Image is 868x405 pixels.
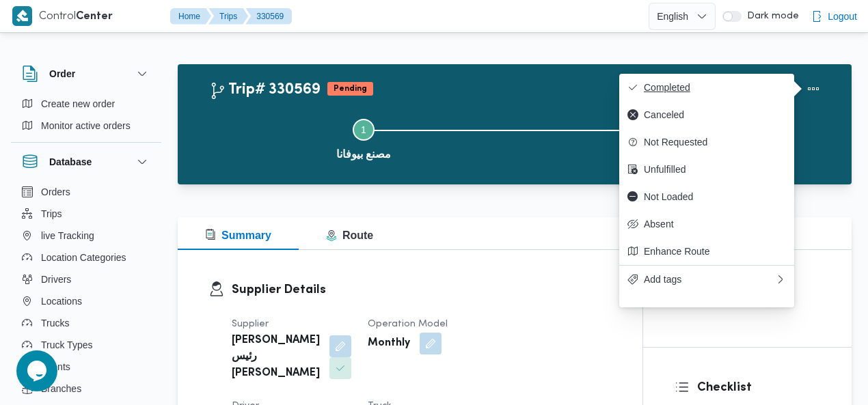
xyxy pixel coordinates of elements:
[619,210,794,238] button: Absent
[49,154,92,170] h3: Database
[742,11,799,22] span: Dark mode
[336,146,391,163] span: مصنع بيوفانا
[16,115,156,137] button: Monitor active orders
[16,334,156,356] button: Truck Types
[22,154,150,170] button: Database
[326,229,373,241] span: Route
[232,320,269,329] span: Supplier
[41,227,94,244] span: live Tracking
[16,268,156,290] button: Drivers
[41,96,115,112] span: Create new order
[644,191,786,202] span: Not Loaded
[368,335,410,352] b: Monthly
[11,93,161,142] div: Order
[41,184,70,200] span: Orders
[16,203,156,225] button: Trips
[619,156,794,183] button: Unfulfilled
[41,206,62,222] span: Trips
[644,274,775,285] span: Add tags
[644,137,786,148] span: Not Requested
[16,378,156,400] button: Branches
[800,75,827,102] button: Actions
[209,81,321,99] h2: Trip# 330569
[828,8,857,25] span: Logout
[232,281,612,299] h3: Supplier Details
[16,93,156,115] button: Create new order
[16,181,156,203] button: Orders
[644,219,786,229] span: Absent
[518,102,827,173] button: فرونت دور مسطرد
[49,66,75,82] h3: Order
[14,350,57,391] iframe: chat widget
[41,293,82,309] span: Locations
[697,378,821,397] h3: Checklist
[619,128,794,156] button: Not Requested
[208,8,248,25] button: Trips
[327,82,373,96] span: Pending
[619,101,794,128] button: Canceled
[41,271,71,288] span: Drivers
[41,337,92,353] span: Truck Types
[170,8,211,25] button: Home
[619,74,794,101] button: Completed
[16,356,156,378] button: Clients
[16,312,156,334] button: Trucks
[368,320,448,329] span: Operation Model
[12,6,32,26] img: X8yXhbKr1z7QwAAAABJRU5ErkJggg==
[644,164,786,175] span: Unfulfilled
[806,3,863,30] button: Logout
[76,12,113,22] b: Center
[644,246,786,257] span: Enhance Route
[232,333,320,382] b: [PERSON_NAME] رئيس [PERSON_NAME]
[619,238,794,265] button: Enhance Route
[619,183,794,210] button: Not Loaded
[209,102,518,173] button: مصنع بيوفانا
[619,265,794,293] button: Add tags
[41,315,69,331] span: Trucks
[22,66,150,82] button: Order
[245,8,292,25] button: 330569
[361,124,366,135] span: 1
[644,82,786,93] span: Completed
[41,117,131,134] span: Monitor active orders
[16,225,156,247] button: live Tracking
[16,247,156,268] button: Location Categories
[41,380,81,397] span: Branches
[16,290,156,312] button: Locations
[644,109,786,120] span: Canceled
[205,229,271,241] span: Summary
[334,85,367,93] b: Pending
[41,249,126,266] span: Location Categories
